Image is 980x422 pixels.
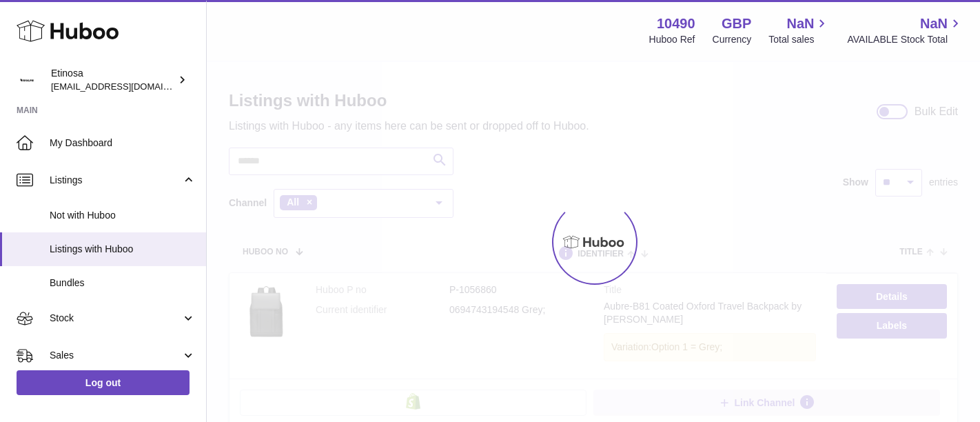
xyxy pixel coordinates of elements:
div: Huboo Ref [649,33,695,46]
span: AVAILABLE Stock Total [847,33,963,46]
span: NaN [786,14,814,33]
span: Listings with Huboo [50,243,196,256]
span: Listings [50,174,181,187]
span: Not with Huboo [50,209,196,222]
span: [EMAIL_ADDRESS][DOMAIN_NAME] [51,81,203,92]
div: Etinosa [51,67,175,93]
span: Stock [50,312,181,325]
span: Sales [50,349,181,362]
span: NaN [920,14,948,33]
div: Currency [713,33,752,46]
span: My Dashboard [50,137,196,150]
span: Bundles [50,277,196,290]
a: Log out [17,370,190,395]
a: NaN AVAILABLE Stock Total [847,14,963,46]
strong: GBP [722,14,751,33]
img: internalAdmin-10490@internal.huboo.com [17,70,37,90]
span: Total sales [768,33,830,46]
a: NaN Total sales [768,14,830,46]
strong: 10490 [657,14,695,33]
